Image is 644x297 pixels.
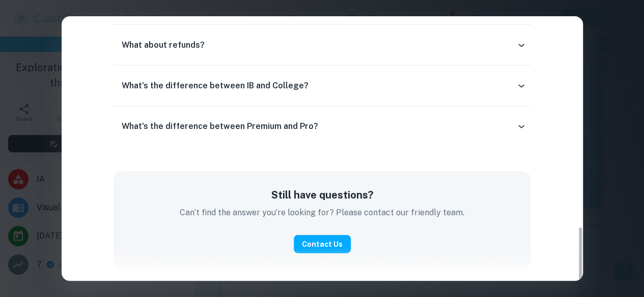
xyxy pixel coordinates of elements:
a: Contact Us [294,239,351,248]
button: Contact Us [294,235,351,253]
p: Can’t find the answer you’re looking for? Please contact our friendly team. [130,207,514,219]
h6: What's the difference between IB and College? [122,80,309,92]
div: What about refunds? [114,33,530,57]
div: What's the difference between Premium and Pro? [114,114,530,139]
h6: What about refunds? [122,39,205,51]
div: What's the difference between IB and College? [114,74,530,98]
h5: Still have questions? [130,187,514,203]
h6: What's the difference between Premium and Pro? [122,120,318,133]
